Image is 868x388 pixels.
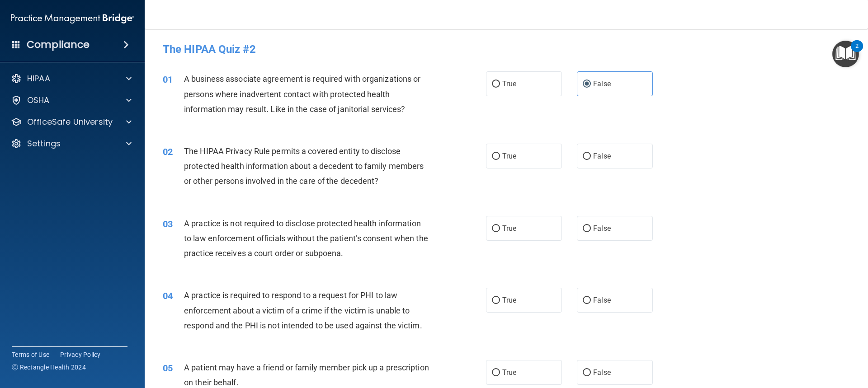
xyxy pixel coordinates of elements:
[27,138,61,149] p: Settings
[184,74,420,113] span: A business associate agreement is required with organizations or persons where inadvertent contac...
[163,363,173,374] span: 05
[163,146,173,157] span: 02
[593,79,611,88] span: False
[492,369,500,376] input: True
[502,152,516,160] span: True
[492,225,500,232] input: True
[60,350,101,359] a: Privacy Policy
[583,153,591,160] input: False
[855,46,859,58] div: 2
[583,369,591,376] input: False
[184,219,428,258] span: A practice is not required to disclose protected health information to law enforcement officials ...
[593,296,611,304] span: False
[492,297,500,304] input: True
[184,146,424,186] span: The HIPAA Privacy Rule permits a covered entity to disclose protected health information about a ...
[492,153,500,160] input: True
[163,219,173,229] span: 03
[583,225,591,232] input: False
[593,152,611,160] span: False
[163,290,173,301] span: 04
[184,290,422,330] span: A practice is required to respond to a request for PHI to law enforcement about a victim of a cri...
[163,43,850,55] h4: The HIPAA Quiz #2
[502,224,516,233] span: True
[12,363,86,372] span: Ⓒ Rectangle Health 2024
[184,363,429,387] span: A patient may have a friend or family member pick up a prescription on their behalf.
[12,350,49,359] a: Terms of Use
[593,224,611,233] span: False
[583,81,591,88] input: False
[27,95,50,106] p: OSHA
[502,296,516,304] span: True
[11,138,132,149] a: Settings
[832,41,859,67] button: Open Resource Center, 2 new notifications
[11,9,134,28] img: PMB logo
[11,117,132,127] a: OfficeSafe University
[11,95,132,106] a: OSHA
[27,38,90,51] h4: Compliance
[27,73,50,84] p: HIPAA
[163,74,173,85] span: 01
[593,368,611,377] span: False
[583,297,591,304] input: False
[502,79,516,88] span: True
[11,73,132,84] a: HIPAA
[492,81,500,88] input: True
[502,368,516,377] span: True
[27,117,113,127] p: OfficeSafe University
